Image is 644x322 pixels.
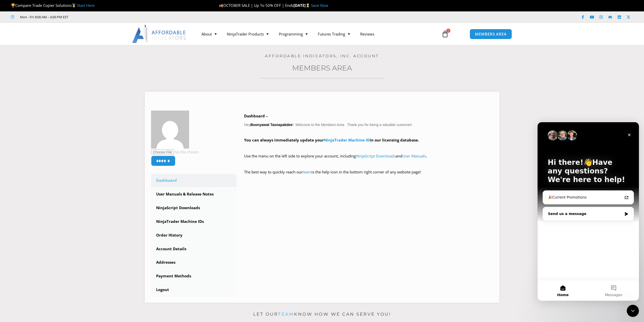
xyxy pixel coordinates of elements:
[627,305,639,317] iframe: Intercom live chat
[402,153,426,158] a: User Manuals
[324,137,370,142] a: NinjaTrader Machine ID
[151,201,237,214] a: NinjaScript Downloads
[196,28,436,40] nav: Menu
[250,123,292,127] strong: Boonyawat Tasnapakdee
[151,242,237,256] a: Account Details
[77,3,95,8] a: Start Here
[151,174,237,296] nav: Account pages
[151,215,237,228] a: NinjaTrader Machine IDs
[145,310,500,318] p: Let our know how we can serve you!
[434,27,456,41] a: 0
[219,4,223,7] img: 🍂
[151,283,237,296] a: Logout
[292,64,352,72] a: Members Area
[244,113,268,118] b: Dashboard –
[355,28,379,40] a: Reviews
[356,153,396,158] a: NinjaScript Downloads
[265,53,379,58] a: Affordable Indicators, Inc. Account
[538,122,639,301] iframe: Intercom live chat
[219,3,293,8] span: OCTOBER SALE | Up To 50% OFF | Ends
[132,25,187,43] img: LogoAI | Affordable Indicators – NinjaTrader
[244,153,493,167] p: Use the menu on the left side to explore your account, including and .
[151,174,237,187] a: Dashboard
[470,29,512,39] a: MEMBERS AREA
[274,28,313,40] a: Programming
[446,29,450,33] span: 0
[11,4,15,7] img: 🏆
[222,28,274,40] a: NinjaTrader Products
[75,14,151,20] iframe: Customer reviews powered by Trustpilot
[278,312,294,317] a: team
[151,229,237,242] a: Order History
[244,169,493,183] p: The best way to quickly reach our is the help icon in the bottom right corner of any website page!
[11,3,95,8] span: Compare Trade Copier Solutions
[475,32,507,36] span: MEMBERS AREA
[244,113,493,183] div: Hey ! Welcome to the Members Area. Thank you for being a valuable customer!
[311,3,328,8] a: Save Now
[151,270,237,283] a: Payment Methods
[151,188,237,201] a: User Manuals & Release Notes
[244,137,419,142] strong: You can always immediately update your in our licensing database.
[293,3,311,8] strong: [DATE]
[19,14,68,20] span: Mon - Fri: 8:00 AM – 6:00 PM EST
[313,28,355,40] a: Futures Trading
[151,111,189,149] img: 7a4fdfafeb79ab4ce114e4d75307ea0cf41cfb97fc1159c2cad5f2364b87e38d
[196,28,222,40] a: About
[72,4,76,7] img: 🥇
[303,169,311,174] a: team
[306,4,310,7] img: ⌛
[151,256,237,269] a: Addresses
